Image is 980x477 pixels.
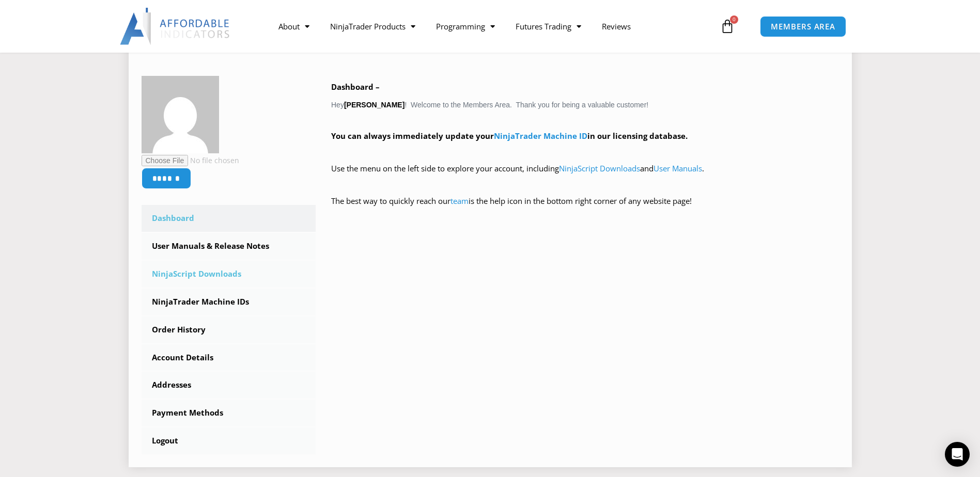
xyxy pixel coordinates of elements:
[268,14,718,38] nav: Menu
[705,11,750,41] a: 0
[331,131,688,141] strong: You can always immediately update your in our licensing database.
[654,163,702,173] a: User Manuals
[945,442,970,467] div: Open Intercom Messenger
[142,344,316,371] a: Account Details
[142,233,316,260] a: User Manuals & Release Notes
[142,261,316,288] a: NinjaScript Downloads
[142,205,316,454] nav: Account pages
[450,196,469,206] a: team
[142,427,316,454] a: Logout
[142,400,316,426] a: Payment Methods
[331,194,839,223] p: The best way to quickly reach our is the help icon in the bottom right corner of any website page!
[771,23,835,30] span: MEMBERS AREA
[331,80,839,223] div: Hey ! Welcome to the Members Area. Thank you for being a valuable customer!
[505,14,592,38] a: Futures Trading
[494,131,587,141] a: NinjaTrader Machine ID
[344,101,405,109] strong: [PERSON_NAME]
[559,163,640,173] a: NinjaScript Downloads
[142,289,316,315] a: NinjaTrader Machine IDs
[331,82,380,92] b: Dashboard –
[142,316,316,343] a: Order History
[120,8,231,45] img: LogoAI | Affordable Indicators – NinjaTrader
[320,14,426,38] a: NinjaTrader Products
[142,205,316,232] a: Dashboard
[426,14,505,38] a: Programming
[142,372,316,399] a: Addresses
[730,15,738,24] span: 0
[760,16,846,37] a: MEMBERS AREA
[592,14,641,38] a: Reviews
[331,162,839,190] p: Use the menu on the left side to explore your account, including and .
[142,76,219,153] img: 3cca7ec465f74d1de4692a047d461dc0f1f1534e8a3086efa6a01475076011a1
[268,14,320,38] a: About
